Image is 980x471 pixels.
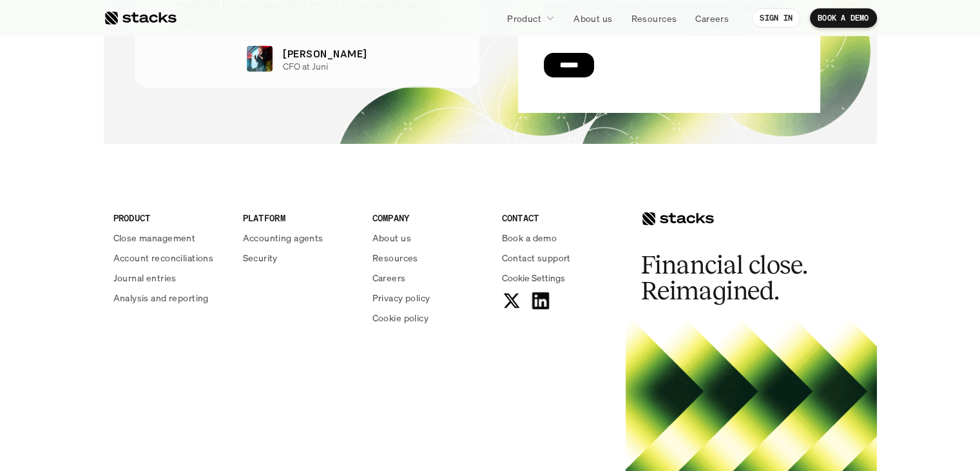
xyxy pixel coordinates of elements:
[113,271,227,285] a: Journal entries
[113,251,214,265] p: Account reconciliations
[631,12,677,25] p: Resources
[243,251,278,265] p: Security
[113,291,209,305] p: Analysis and reporting
[507,12,541,25] p: Product
[283,46,367,61] p: [PERSON_NAME]
[372,231,486,245] a: About us
[113,271,177,285] p: Journal entries
[372,291,430,305] p: Privacy policy
[243,211,357,225] p: PLATFORM
[372,311,428,325] p: Cookie policy
[372,271,486,285] a: Careers
[566,6,620,30] a: About us
[502,231,616,245] a: Book a demo
[372,271,406,285] p: Careers
[113,231,227,245] a: Close management
[372,231,411,245] p: About us
[243,251,357,265] a: Security
[243,231,323,245] p: Accounting agents
[810,8,877,28] a: BOOK A DEMO
[502,211,616,225] p: CONTACT
[113,291,227,305] a: Analysis and reporting
[502,251,571,265] p: Contact support
[113,231,196,245] p: Close management
[372,291,486,305] a: Privacy policy
[372,211,486,225] p: COMPANY
[695,12,729,25] p: Careers
[372,251,486,265] a: Resources
[641,252,834,304] h2: Financial close. Reimagined.
[502,251,616,265] a: Contact support
[243,231,357,245] a: Accounting agents
[502,271,565,285] span: Cookie Settings
[283,61,328,72] p: CFO at Juni
[113,211,227,225] p: PRODUCT
[623,6,684,30] a: Resources
[573,12,612,25] p: About us
[760,14,793,23] p: SIGN IN
[152,299,209,308] a: Privacy Policy
[752,8,800,28] a: SIGN IN
[113,251,227,265] a: Account reconciliations
[372,251,418,265] p: Resources
[372,311,486,325] a: Cookie policy
[687,6,736,30] a: Careers
[502,231,557,245] p: Book a demo
[502,271,565,285] button: Cookie Trigger
[818,14,869,23] p: BOOK A DEMO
